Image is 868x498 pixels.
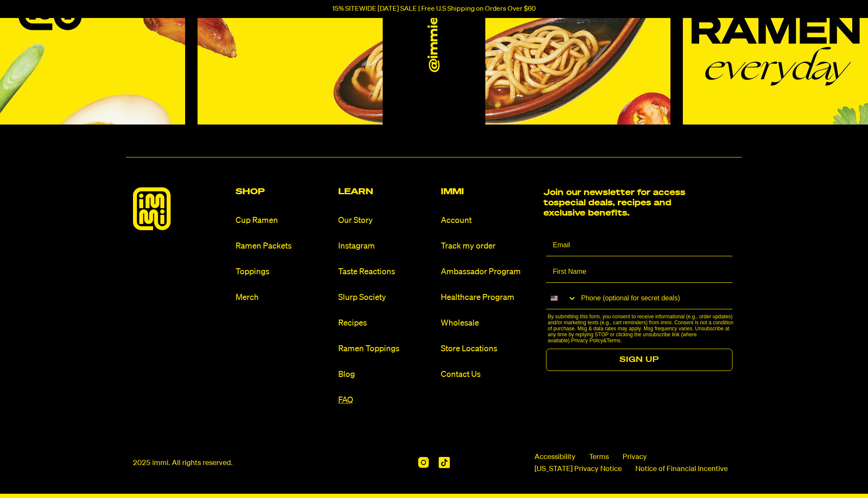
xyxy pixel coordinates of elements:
a: Blog [338,369,434,380]
img: TikTok [439,457,450,468]
a: Track my order [441,240,537,252]
h2: Learn [338,187,434,196]
a: Account [441,215,537,226]
h2: Immi [441,187,537,196]
input: Email [546,235,732,256]
a: Privacy Policy [571,338,603,344]
a: Taste Reactions [338,266,434,278]
a: Healthcare Program [441,292,537,303]
span: Accessibility [534,452,576,462]
a: Cup Ramen [236,215,331,226]
img: Instagram [418,457,429,468]
a: FAQ [338,394,434,406]
a: Instagram [338,240,434,252]
a: Terms [589,452,609,462]
a: Terms [606,338,620,344]
a: Toppings [236,266,331,278]
h2: Join our newsletter for access to special deals, recipes and exclusive benefits. [543,187,691,218]
button: SIGN UP [546,349,732,371]
a: Store Locations [441,343,537,355]
a: Contact Us [441,369,537,380]
h2: Shop [236,187,331,196]
button: Search Countries [546,288,577,308]
p: 15% SITEWIDE [DATE] SALE | Free U.S Shipping on Orders Over $60 [332,5,536,13]
a: Ramen Packets [236,240,331,252]
p: 2025 immi. All rights reserved. [133,458,233,468]
a: Ambassador Program [441,266,537,278]
a: Wholesale [441,317,537,329]
a: Recipes [338,317,434,329]
input: First Name [546,261,732,283]
a: Our Story [338,215,434,226]
img: immieats [133,187,171,230]
p: By submitting this form, you consent to receive informational (e.g., order updates) and/or market... [548,314,735,344]
a: Notice of Financial Incentive [635,464,728,474]
a: Slurp Society [338,292,434,303]
img: United States [551,295,558,302]
a: [US_STATE] Privacy Notice [534,464,622,474]
a: Ramen Toppings [338,343,434,355]
a: Merch [236,292,331,303]
input: Phone (optional for secret deals) [577,288,732,309]
a: Privacy [623,452,647,462]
